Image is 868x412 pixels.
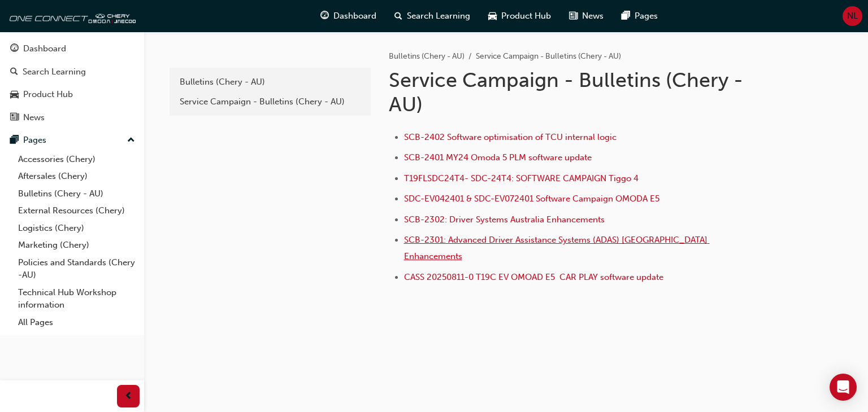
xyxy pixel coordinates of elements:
[14,314,140,331] a: All Pages
[23,88,73,101] div: Product Hub
[404,173,639,183] a: T19FLSDC24T4- SDC-24T4: SOFTWARE CAMPAIGN Tiggo 4
[10,113,19,123] span: news-icon
[10,67,18,77] span: search-icon
[404,235,710,261] a: SCB-2301: Advanced Driver Assistance Systems (ADAS) [GEOGRAPHIC_DATA] Enhancements
[14,254,140,284] a: Policies and Standards (Chery -AU)
[333,10,376,23] span: Dashboard
[389,51,465,61] a: Bulletins (Chery - AU)
[5,84,140,105] a: Product Hub
[5,130,140,151] button: Pages
[14,151,140,168] a: Accessories (Chery)
[830,374,857,401] div: Open Intercom Messenger
[180,95,361,108] div: Service Campaign - Bulletins (Chery - AU)
[5,62,140,82] a: Search Learning
[10,90,19,100] span: car-icon
[127,133,135,148] span: up-icon
[23,65,86,78] div: Search Learning
[404,132,617,142] a: SCB-2402 Software optimisation of TCU internal logic
[622,9,630,23] span: pages-icon
[320,9,329,23] span: guage-icon
[180,76,361,89] div: Bulletins (Chery - AU)
[174,72,366,92] a: Bulletins (Chery - AU)
[404,194,659,204] a: SDC-EV042401 & SDC-EV072401 Software Campaign OMODA E5
[385,5,479,28] a: search-iconSearch Learning
[23,111,45,124] div: News
[501,10,551,23] span: Product Hub
[23,134,46,147] div: Pages
[407,10,470,23] span: Search Learning
[5,38,140,59] a: Dashboard
[479,5,560,28] a: car-iconProduct Hub
[847,10,858,23] span: NL
[843,6,862,26] button: NL
[394,9,402,23] span: search-icon
[14,185,140,203] a: Bulletins (Chery - AU)
[635,10,658,23] span: Pages
[569,9,578,23] span: news-icon
[404,272,663,282] a: CASS 20250811-0 T19C EV OMOAD E5 CAR PLAY software update
[404,152,592,163] a: SCB-2401 MY24 Omoda 5 PLM software update
[6,5,136,27] img: oneconnect
[476,50,621,63] li: Service Campaign - Bulletins (Chery - AU)
[14,236,140,254] a: Marketing (Chery)
[5,36,140,130] button: DashboardSearch LearningProduct HubNews
[560,5,613,28] a: news-iconNews
[14,220,140,237] a: Logistics (Chery)
[389,68,759,117] h1: Service Campaign - Bulletins (Chery - AU)
[488,9,497,23] span: car-icon
[404,214,605,225] a: SCB-2302: Driver Systems Australia Enhancements
[14,168,140,185] a: Aftersales (Chery)
[14,284,140,314] a: Technical Hub Workshop information
[14,202,140,220] a: External Resources (Chery)
[124,389,133,404] span: prev-icon
[10,44,19,54] span: guage-icon
[582,10,604,23] span: News
[311,5,385,28] a: guage-iconDashboard
[5,107,140,128] a: News
[613,5,667,28] a: pages-iconPages
[10,135,19,146] span: pages-icon
[23,42,66,55] div: Dashboard
[174,92,366,112] a: Service Campaign - Bulletins (Chery - AU)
